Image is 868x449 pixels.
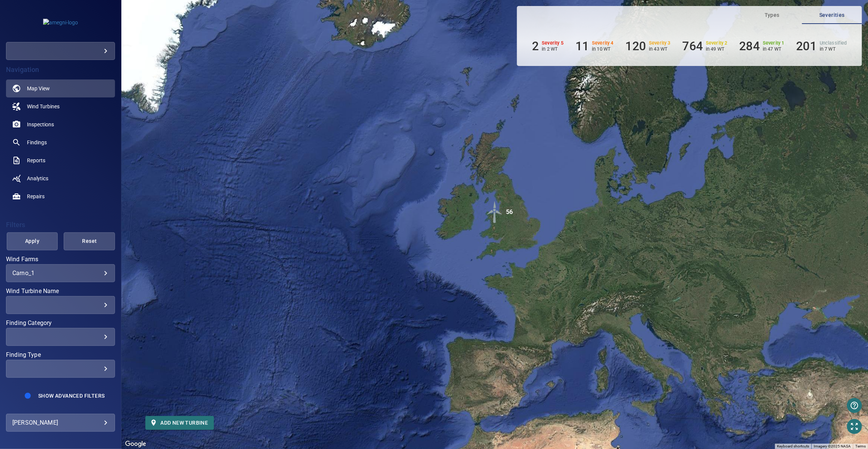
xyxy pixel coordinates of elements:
[27,157,45,164] span: Reports
[73,236,106,246] span: Reset
[683,39,728,53] li: Severity 2
[6,97,115,115] a: windturbines noActive
[649,40,671,46] h6: Severity 3
[542,40,563,46] h6: Severity 5
[763,40,784,46] h6: Severity 1
[484,201,506,224] gmp-advanced-marker: 56
[740,39,760,53] h6: 284
[6,256,115,262] label: Wind Farms
[34,390,109,402] button: Show Advanced Filters
[6,151,115,169] a: reports noActive
[820,40,847,46] h6: Unclassified
[626,39,646,53] h6: 120
[27,193,45,200] span: Repairs
[649,46,671,52] p: in 43 WT
[27,175,48,182] span: Analytics
[626,39,671,53] li: Severity 3
[6,115,115,133] a: inspections noActive
[6,133,115,151] a: findings noActive
[6,320,115,326] label: Finding Category
[27,85,50,92] span: Map View
[855,444,866,448] a: Terms (opens in new tab)
[12,417,109,429] div: [PERSON_NAME]
[796,39,847,53] li: Severity Unclassified
[27,139,47,146] span: Findings
[27,121,54,128] span: Inspections
[777,444,809,449] button: Keyboard shortcuts
[532,39,563,53] li: Severity 5
[6,288,115,294] label: Wind Turbine Name
[706,40,728,46] h6: Severity 2
[6,328,115,346] div: Finding Category
[6,296,115,314] div: Wind Turbine Name
[542,46,563,52] p: in 2 WT
[747,10,798,20] span: Types
[532,39,539,53] h6: 2
[64,232,115,250] button: Reset
[575,39,614,53] li: Severity 4
[27,103,60,110] span: Wind Turbines
[683,39,703,53] h6: 764
[763,46,784,52] p: in 47 WT
[6,79,115,97] a: map active
[506,201,513,223] div: 56
[807,10,858,20] span: Severities
[820,46,847,52] p: in 7 WT
[12,269,109,277] div: Carno_1
[6,221,115,229] h4: Filters
[796,39,817,53] h6: 201
[43,19,78,26] img: amegni-logo
[123,439,148,449] img: Google
[6,352,115,358] label: Finding Type
[6,264,115,282] div: Wind Farms
[145,416,214,430] button: Add new turbine
[575,39,589,53] h6: 11
[592,46,614,52] p: in 10 WT
[6,66,115,73] h4: Navigation
[16,236,49,246] span: Apply
[123,439,148,449] a: Open this area in Google Maps (opens a new window)
[6,42,115,60] div: amegni
[740,39,784,53] li: Severity 1
[706,46,728,52] p: in 49 WT
[151,418,208,428] span: Add new turbine
[592,40,614,46] h6: Severity 4
[484,201,506,223] img: windFarmIconUnclassified.svg
[814,444,851,448] span: Imagery ©2025 NASA
[6,187,115,205] a: repairs noActive
[6,360,115,378] div: Finding Type
[38,393,105,399] span: Show Advanced Filters
[6,169,115,187] a: analytics noActive
[7,232,58,250] button: Apply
